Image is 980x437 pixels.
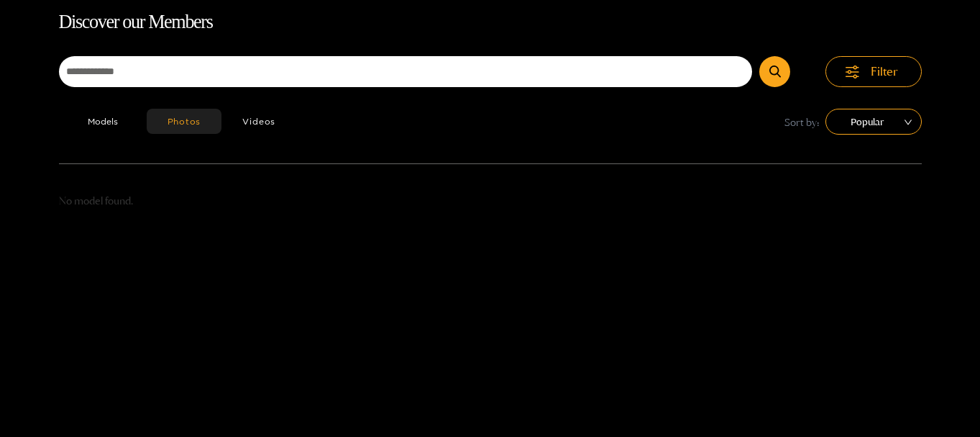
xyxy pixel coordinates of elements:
button: Videos [221,109,296,134]
button: Filter [825,56,922,87]
span: Filter [871,63,898,80]
button: Models [59,109,147,134]
p: No model found. [59,193,922,210]
span: Sort by: [784,114,820,130]
h1: Discover our Members [59,7,922,37]
div: sort [825,109,922,135]
button: Submit Search [759,56,790,87]
span: Popular [836,111,911,132]
button: Photos [147,109,222,134]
